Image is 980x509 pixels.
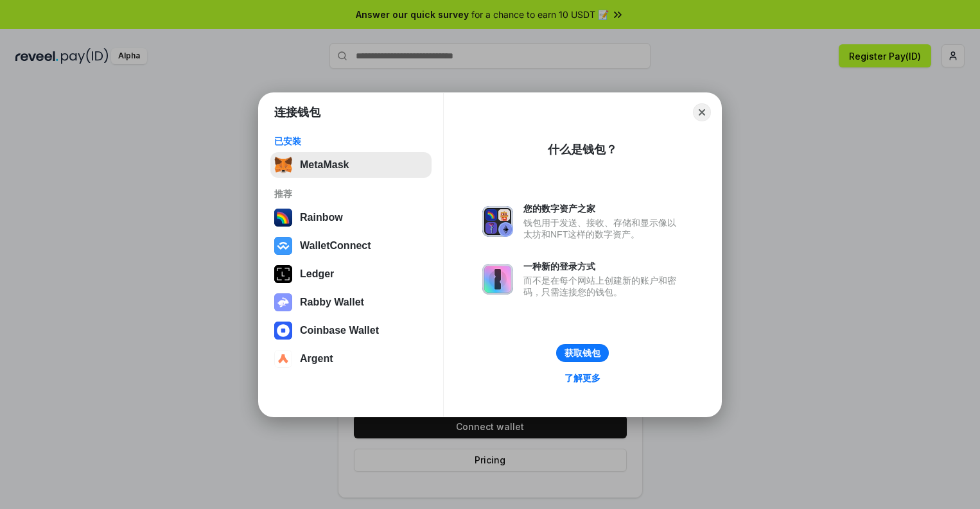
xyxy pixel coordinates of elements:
h1: 连接钱包 [274,105,320,120]
div: WalletConnect [300,240,371,252]
div: MetaMask [300,159,349,171]
img: svg+xml,%3Csvg%20width%3D%2228%22%20height%3D%2228%22%20viewBox%3D%220%200%2028%2028%22%20fill%3D... [274,237,292,255]
button: Rabby Wallet [270,289,432,315]
img: svg+xml,%3Csvg%20width%3D%2228%22%20height%3D%2228%22%20viewBox%3D%220%200%2028%2028%22%20fill%3D... [274,350,292,368]
img: svg+xml,%3Csvg%20xmlns%3D%22http%3A%2F%2Fwww.w3.org%2F2000%2Fsvg%22%20fill%3D%22none%22%20viewBox... [274,293,292,311]
div: 一种新的登录方式 [523,261,683,272]
div: 钱包用于发送、接收、存储和显示像以太坊和NFT这样的数字资产。 [523,217,683,240]
a: 了解更多 [557,370,608,386]
div: 您的数字资产之家 [523,203,683,214]
div: Coinbase Wallet [300,325,379,336]
img: svg+xml,%3Csvg%20fill%3D%22none%22%20height%3D%2233%22%20viewBox%3D%220%200%2035%2033%22%20width%... [274,156,292,174]
div: 而不是在每个网站上创建新的账户和密码，只需连接您的钱包。 [523,275,683,298]
button: MetaMask [270,152,432,178]
img: svg+xml,%3Csvg%20width%3D%22120%22%20height%3D%22120%22%20viewBox%3D%220%200%20120%20120%22%20fil... [274,209,292,227]
button: Coinbase Wallet [270,318,432,343]
div: Rabby Wallet [300,297,364,308]
img: svg+xml,%3Csvg%20xmlns%3D%22http%3A%2F%2Fwww.w3.org%2F2000%2Fsvg%22%20fill%3D%22none%22%20viewBox... [482,264,513,295]
div: 了解更多 [564,372,600,384]
div: Ledger [300,268,334,280]
div: 什么是钱包？ [548,142,617,157]
div: 推荐 [274,188,428,200]
button: Ledger [270,261,432,287]
img: svg+xml,%3Csvg%20xmlns%3D%22http%3A%2F%2Fwww.w3.org%2F2000%2Fsvg%22%20width%3D%2228%22%20height%3... [274,265,292,283]
div: Argent [300,353,333,365]
img: svg+xml,%3Csvg%20xmlns%3D%22http%3A%2F%2Fwww.w3.org%2F2000%2Fsvg%22%20fill%3D%22none%22%20viewBox... [482,206,513,237]
button: Argent [270,346,432,372]
div: Rainbow [300,212,343,223]
button: Close [693,103,711,121]
div: 获取钱包 [564,347,600,359]
img: svg+xml,%3Csvg%20width%3D%2228%22%20height%3D%2228%22%20viewBox%3D%220%200%2028%2028%22%20fill%3D... [274,322,292,340]
button: WalletConnect [270,233,432,259]
button: 获取钱包 [556,344,609,362]
div: 已安装 [274,135,428,147]
button: Rainbow [270,205,432,230]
